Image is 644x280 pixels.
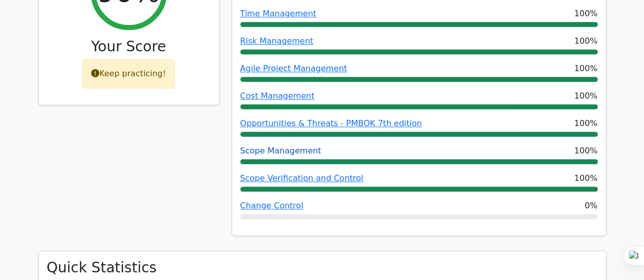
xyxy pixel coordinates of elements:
[240,118,422,128] a: Opportunities & Threats - PMBOK 7th edition
[240,64,347,73] a: Agile Project Management
[82,59,175,88] div: Keep practicing!
[47,38,211,55] h3: Your Score
[574,90,598,102] span: 100%
[574,35,598,47] span: 100%
[47,259,598,276] h3: Quick Statistics
[574,117,598,130] span: 100%
[574,63,598,75] span: 100%
[240,9,317,18] a: Time Management
[240,173,363,183] a: Scope Verification and Control
[574,145,598,157] span: 100%
[574,172,598,184] span: 100%
[240,201,303,210] a: Change Control
[584,200,597,212] span: 0%
[240,91,315,101] a: Cost Management
[240,36,314,46] a: Risk Management
[240,146,321,155] a: Scope Management
[574,8,598,20] span: 100%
